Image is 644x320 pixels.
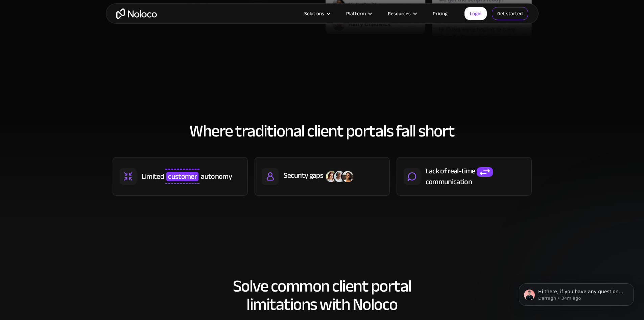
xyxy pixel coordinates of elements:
h2: Where traditional client portals fall short [113,122,532,140]
div: Security gaps [284,170,323,180]
div: Limited [142,171,164,182]
a: Login [464,7,487,20]
span: customer [166,172,198,181]
a: Pricing [424,9,456,18]
div: Resources [379,9,424,18]
div: Platform [346,9,366,18]
div: communication [426,177,472,187]
h2: Solve common client portal limitations with Noloco [113,277,532,314]
a: home [116,8,157,19]
div: Solutions [304,9,324,18]
div: Platform [338,9,379,18]
div: Lack of real-time [426,166,475,176]
div: Resources [388,9,411,18]
iframe: Intercom notifications message [509,269,644,317]
div: autonomy [201,171,232,182]
div: Solutions [296,9,338,18]
a: Get started [492,7,528,20]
